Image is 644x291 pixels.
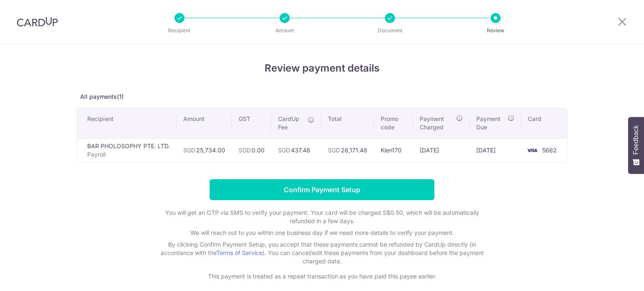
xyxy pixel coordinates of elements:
p: Document [359,26,421,35]
p: By clicking Confirm Payment Setup, you accept that these payments cannot be refunded by CardUp di... [154,240,490,265]
p: All payments(1) [77,93,567,101]
td: 25,734.00 [177,138,232,162]
span: SGD [183,147,195,154]
span: CardUp Fee [278,115,304,131]
td: [DATE] [470,138,521,162]
span: SGD [328,147,340,154]
td: 0.00 [232,138,271,162]
iframe: Opens a widget where you can find more information [590,266,636,287]
span: SGD [239,147,251,154]
span: Payment Due [476,115,505,131]
th: Total [321,108,374,138]
p: Review [465,26,527,35]
a: Terms of Service [216,249,262,256]
th: GST [232,108,271,138]
button: Feedback - Show survey [628,117,644,174]
p: We will reach out to you within one business day if we need more details to verify your payment. [154,229,490,237]
th: Promo code [374,108,413,138]
td: 437.48 [271,138,321,162]
span: Feedback [632,125,640,155]
p: This payment is treated as a repeat transaction as you have paid this payee earlier. [154,272,490,281]
span: Payment Charged [420,115,454,131]
p: You will get an OTP via SMS to verify your payment. Your card will be charged S$0.50, which will ... [154,209,490,225]
p: Amount [254,26,316,35]
input: Confirm Payment Setup [210,179,434,200]
td: 26,171.48 [321,138,374,162]
img: CardUp [17,17,58,27]
td: Kien170 [374,138,413,162]
p: Recipient [148,26,210,35]
img: <span class="translation_missing" title="translation missing: en.account_steps.new_confirm_form.b... [524,145,540,155]
h4: Review payment details [77,61,567,76]
th: Amount [177,108,232,138]
th: Recipient [77,108,177,138]
th: Card [521,108,567,138]
td: BAR PHOLOSOPHY PTE. LTD. [77,138,177,162]
td: [DATE] [413,138,470,162]
span: SGD [278,147,290,154]
p: Payroll [87,150,170,159]
span: 5662 [542,147,557,154]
